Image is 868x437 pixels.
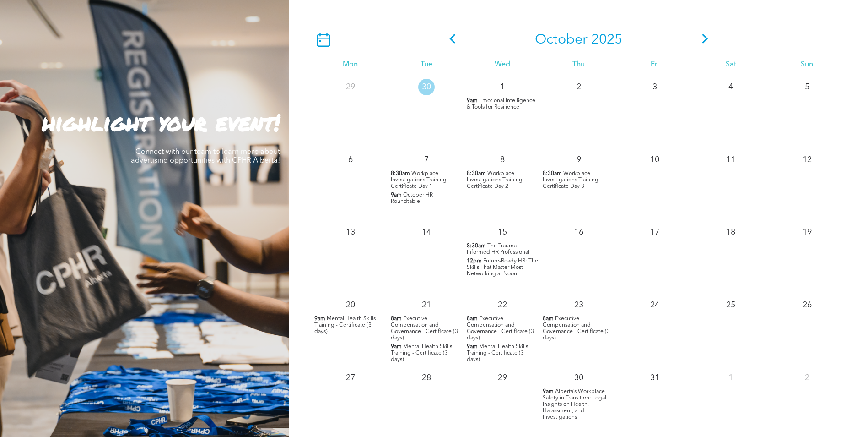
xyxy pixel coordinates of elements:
span: Executive Compensation and Governance - Certificate (3 days) [391,316,458,341]
span: October HR Roundtable [391,192,433,204]
div: Thu [540,60,616,69]
p: 7 [418,152,435,168]
span: 9am [467,344,478,350]
p: 4 [722,79,739,95]
p: 5 [799,79,815,95]
span: 9am [314,316,325,322]
p: 18 [722,224,739,240]
p: 16 [571,224,587,240]
p: 30 [418,79,435,95]
p: 1 [494,79,511,95]
p: 2 [799,370,815,386]
div: Wed [464,60,540,69]
p: 23 [571,297,587,313]
span: Workplace Investigations Training - Certificate Day 2 [467,171,526,189]
p: 6 [342,152,359,168]
p: 25 [722,297,739,313]
p: 11 [722,152,739,168]
p: 17 [647,224,663,240]
span: 8am [391,316,402,322]
p: 8 [494,152,511,168]
span: 9am [391,192,402,198]
span: The Trauma-Informed HR Professional [467,243,529,255]
p: 24 [647,297,663,313]
span: Workplace Investigations Training - Certificate Day 3 [543,171,602,189]
span: 9am [467,98,478,104]
p: 21 [418,297,435,313]
p: 20 [342,297,359,313]
span: 8:30am [391,170,410,177]
span: Executive Compensation and Governance - Certificate (3 days) [467,316,534,341]
div: Tue [388,60,464,69]
span: 8am [543,316,554,322]
span: 8:30am [467,243,486,249]
p: 9 [571,152,587,168]
span: Connect with our team to learn more about advertising opportunities with CPHR Alberta! [131,148,280,164]
p: 2 [571,79,587,95]
span: 2025 [591,33,622,47]
strong: highlight your event! [42,106,280,138]
span: Executive Compensation and Governance - Certificate (3 days) [543,316,610,341]
div: Sat [693,60,769,69]
p: 27 [342,370,359,386]
span: Mental Health Skills Training - Certificate (3 days) [314,316,376,334]
span: 8am [467,316,478,322]
span: Alberta’s Workplace Safety in Transition: Legal Insights on Health, Harassment, and Investigations [543,389,606,420]
p: 31 [647,370,663,386]
p: 12 [799,152,815,168]
p: 10 [647,152,663,168]
span: Workplace Investigations Training - Certificate Day 1 [391,171,450,189]
div: Fri [617,60,693,69]
span: Emotional Intelligence & Tools for Resilience [467,98,535,110]
p: 28 [418,370,435,386]
p: 3 [647,79,663,95]
p: 14 [418,224,435,240]
span: Mental Health Skills Training - Certificate (3 days) [467,344,528,362]
p: 15 [494,224,511,240]
span: 8:30am [543,170,562,177]
span: 8:30am [467,170,486,177]
span: 12pm [467,258,482,264]
span: 9am [543,388,554,395]
p: 13 [342,224,359,240]
div: Sun [769,60,845,69]
div: Mon [312,60,388,69]
p: 26 [799,297,815,313]
span: Future-Ready HR: The Skills That Matter Most - Networking at Noon [467,258,538,277]
p: 22 [494,297,511,313]
span: Mental Health Skills Training - Certificate (3 days) [391,344,452,362]
p: 29 [494,370,511,386]
p: 30 [571,370,587,386]
p: 1 [722,370,739,386]
span: 9am [391,344,402,350]
span: October [535,33,588,47]
p: 29 [342,79,359,95]
p: 19 [799,224,815,240]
